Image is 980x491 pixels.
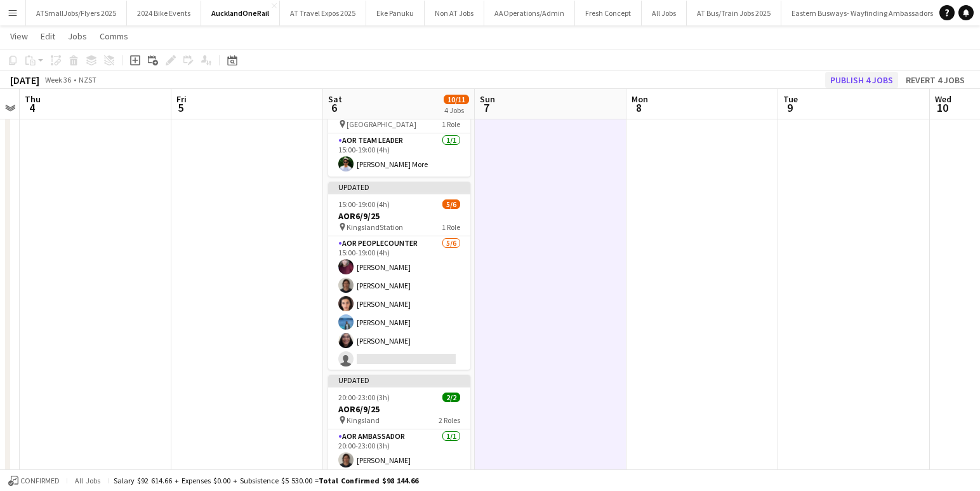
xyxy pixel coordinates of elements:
button: Publish 4 jobs [825,72,898,88]
span: Confirmed [20,476,60,485]
button: Confirmed [6,474,62,488]
button: Eke Panuku [366,1,425,25]
span: 9 [781,100,798,115]
app-job-card: Updated15:00-19:00 (4h)1/1AOR6/9/25 [GEOGRAPHIC_DATA]1 RoleAOR Team Leader1/115:00-19:00 (4h)[PER... [328,79,470,177]
app-card-role: AOR Team Leader1/115:00-19:00 (4h)[PERSON_NAME] More [328,133,470,177]
span: Comms [100,30,128,42]
span: Total Confirmed $98 144.66 [319,476,418,485]
span: 5/6 [442,199,460,209]
span: Kingsland [347,415,380,425]
span: 5 [175,100,187,115]
span: Sat [328,93,342,105]
span: Sun [480,93,495,105]
span: View [10,30,28,42]
button: Eastern Busways- Wayfinding Ambassadors 2024 [781,1,960,25]
span: 1 Role [442,119,460,129]
span: 15:00-19:00 (4h) [338,199,390,209]
span: 4 [23,100,41,115]
button: AucklandOneRail [201,1,280,25]
button: All Jobs [642,1,687,25]
a: View [5,28,33,44]
h3: AOR6/9/25 [328,210,470,222]
a: Comms [95,28,133,44]
h3: AOR6/9/25 [328,403,470,415]
div: NZST [79,75,96,84]
app-card-role: AOR PeopleCounter5/615:00-19:00 (4h)[PERSON_NAME][PERSON_NAME][PERSON_NAME][PERSON_NAME][PERSON_N... [328,236,470,372]
span: 2 Roles [439,415,460,425]
button: AAOperations/Admin [484,1,575,25]
a: Edit [36,28,60,44]
button: ATSmallJobs/Flyers 2025 [26,1,127,25]
span: Fri [176,93,187,105]
a: Jobs [63,28,92,44]
button: Fresh Concept [575,1,642,25]
button: Non AT Jobs [425,1,484,25]
app-job-card: Updated15:00-19:00 (4h)5/6AOR6/9/25 KingslandStation1 RoleAOR PeopleCounter5/615:00-19:00 (4h)[PE... [328,182,470,370]
span: 6 [326,100,342,115]
span: Edit [41,30,55,42]
span: Mon [632,93,648,105]
button: AT Bus/Train Jobs 2025 [687,1,781,25]
span: 1 Role [442,222,460,232]
span: 8 [630,100,648,115]
span: Tue [783,93,798,105]
span: [GEOGRAPHIC_DATA] [347,119,416,129]
div: 4 Jobs [444,105,468,115]
app-card-role: AOR Ambassador1/120:00-23:00 (3h)[PERSON_NAME] [328,429,470,473]
button: Revert 4 jobs [901,72,970,88]
div: Salary $92 614.66 + Expenses $0.00 + Subsistence $5 530.00 = [114,476,418,485]
div: Updated [328,375,470,385]
span: 2/2 [442,393,460,402]
span: 7 [478,100,495,115]
div: Updated [328,182,470,192]
button: 2024 Bike Events [127,1,201,25]
span: Wed [935,93,951,105]
span: 20:00-23:00 (3h) [338,393,390,402]
div: [DATE] [10,74,39,86]
span: 10 [933,100,951,115]
span: Thu [25,93,41,105]
span: Jobs [68,30,87,42]
span: Week 36 [42,75,74,84]
span: All jobs [72,476,103,485]
span: KingslandStation [347,222,403,232]
span: 10/11 [444,95,469,104]
button: AT Travel Expos 2025 [280,1,366,25]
